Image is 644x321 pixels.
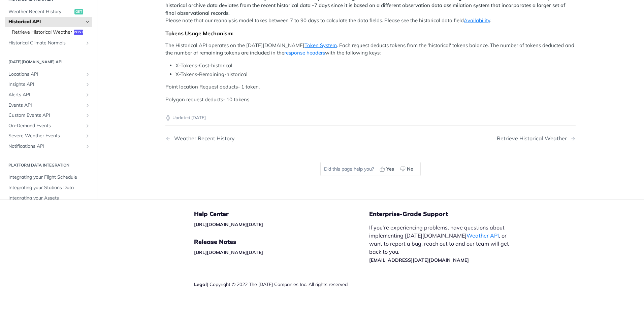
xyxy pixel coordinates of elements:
a: Legal [194,281,207,287]
button: No [398,164,417,174]
h5: Help Center [194,210,369,218]
a: Weather API [466,232,499,239]
button: Show subpages for Insights API [85,82,90,87]
li: X-Tokens-Cost-historical [175,62,576,70]
a: Notifications APIShow subpages for Notifications API [5,141,92,151]
span: Notifications API [8,143,83,150]
button: Show subpages for Severe Weather Events [85,134,90,139]
span: No [407,166,413,173]
p: Polygon request deducts- 10 tokens [165,96,576,104]
p: Point location Request deducts- 1 token. [165,83,576,91]
a: response headers [284,49,325,56]
span: Severe Weather Events [8,133,83,140]
span: Historical API [8,19,83,25]
h5: Release Notes [194,238,369,246]
span: Alerts API [8,92,83,98]
p: Updated [DATE] [165,114,576,121]
button: Show subpages for Custom Events API [85,113,90,118]
a: Alerts APIShow subpages for Alerts API [5,90,92,100]
a: On-Demand EventsShow subpages for On-Demand Events [5,121,92,131]
a: [URL][DOMAIN_NAME][DATE] [194,249,263,255]
span: Locations API [8,71,83,78]
button: Hide subpages for Historical API [85,19,90,25]
button: Show subpages for Historical Climate Normals [85,40,90,46]
a: Locations APIShow subpages for Locations API [5,69,92,79]
a: Events APIShow subpages for Events API [5,100,92,110]
a: Token System [304,42,337,48]
span: On-Demand Events [8,122,83,129]
a: Integrating your Stations Data [5,183,92,193]
a: Retrieve Historical Weatherpost [8,27,92,37]
span: get [74,9,83,14]
h2: Platform DATA integration [5,162,92,168]
a: Custom Events APIShow subpages for Custom Events API [5,110,92,120]
a: [URL][DOMAIN_NAME][DATE] [194,221,263,227]
button: Show subpages for Alerts API [85,92,90,98]
span: Yes [386,166,394,173]
span: Retrieve Historical Weather [12,29,72,36]
div: | Copyright © 2022 The [DATE] Companies Inc. All rights reserved [194,281,369,288]
span: Integrating your Flight Schedule [8,174,90,181]
span: Integrating your Assets [8,195,90,202]
a: Weather Recent Historyget [5,7,92,17]
li: X-Tokens-Remaining-historical [175,71,576,78]
button: Show subpages for Events API [85,103,90,108]
a: Severe Weather EventsShow subpages for Severe Weather Events [5,131,92,141]
span: Weather Recent History [8,8,73,15]
a: Availability [464,17,490,24]
a: Insights APIShow subpages for Insights API [5,80,92,90]
p: If you’re experiencing problems, have questions about implementing [DATE][DOMAIN_NAME] , or want ... [369,223,516,264]
a: Historical Climate NormalsShow subpages for Historical Climate Normals [5,38,92,48]
span: Historical Climate Normals [8,40,83,46]
p: The Historical API operates on the [DATE][DOMAIN_NAME] . Each request deducts tokens from the 'hi... [165,42,576,57]
a: Next Page: Retrieve Historical Weather [497,135,576,142]
a: Integrating your Flight Schedule [5,173,92,183]
span: post [74,30,83,35]
button: Yes [377,164,398,174]
div: Weather Recent History [171,135,235,142]
button: Show subpages for Locations API [85,72,90,77]
h5: Enterprise-Grade Support [369,210,527,218]
div: Tokens Usage Mechanism: [165,30,576,37]
div: Retrieve Historical Weather [497,135,570,142]
a: Previous Page: Weather Recent History [165,135,341,142]
span: Events API [8,102,83,109]
span: Insights API [8,81,83,88]
a: Historical APIHide subpages for Historical API [5,17,92,27]
a: [EMAIL_ADDRESS][DATE][DOMAIN_NAME] [369,257,469,263]
span: Integrating your Stations Data [8,184,90,191]
button: Show subpages for Notifications API [85,144,90,149]
button: Show subpages for On-Demand Events [85,123,90,129]
a: Integrating your Assets [5,193,92,203]
nav: Pagination Controls [165,129,576,148]
div: Did this page help you? [320,162,421,176]
h2: [DATE][DOMAIN_NAME] API [5,59,92,65]
span: Custom Events API [8,112,83,119]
